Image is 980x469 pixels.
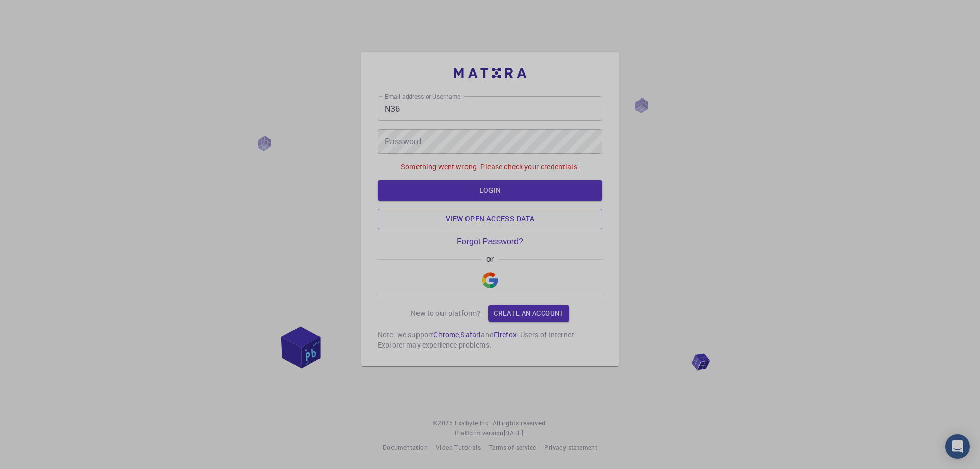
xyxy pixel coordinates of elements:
[460,330,481,339] a: Safari
[494,330,517,339] a: Firefox
[457,237,523,246] a: Forgot Password?
[433,418,454,428] span: © 2025
[481,255,498,264] span: or
[504,429,525,437] span: [DATE] .
[488,305,569,322] a: Create an account
[378,209,602,229] a: View open access data
[489,443,536,451] span: Terms of service
[489,442,536,453] a: Terms of service
[383,443,428,451] span: Documentation
[544,443,597,451] span: Privacy statement
[455,418,491,428] a: Exabyte Inc.
[378,180,602,201] button: LOGIN
[436,442,481,453] a: Video Tutorials
[433,330,459,339] a: Chrome
[544,442,597,453] a: Privacy statement
[455,418,491,427] span: Exabyte Inc.
[493,418,547,428] span: All rights reserved.
[411,308,480,318] p: New to our platform?
[385,92,460,101] label: Email address or Username
[455,428,503,438] span: Platform version
[945,434,970,459] div: Open Intercom Messenger
[383,442,428,453] a: Documentation
[401,162,579,172] p: Something went wrong. Please check your credentials.
[504,428,525,438] a: [DATE].
[378,330,602,350] p: Note: we support , and . Users of Internet Explorer may experience problems.
[482,272,498,288] img: Google
[436,443,481,451] span: Video Tutorials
